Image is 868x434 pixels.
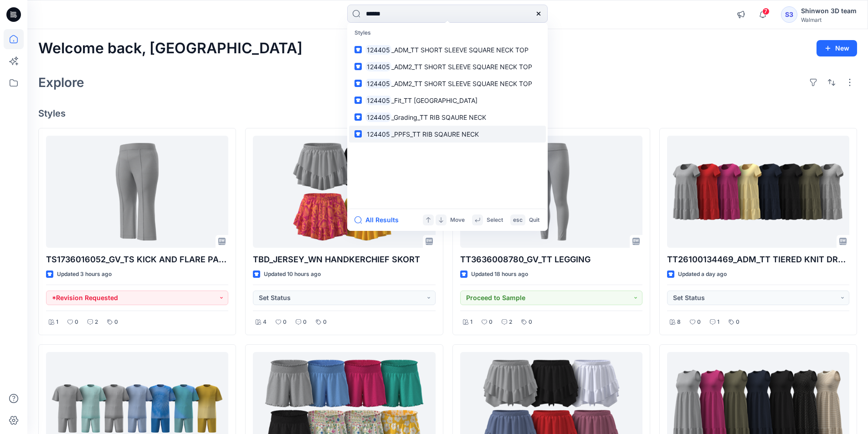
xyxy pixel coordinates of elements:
[365,129,391,139] mark: 124405
[736,317,740,327] p: 0
[391,130,479,138] span: _PPFS_TT RIB SQAURE NECK
[349,25,546,41] p: Styles
[487,215,503,225] p: Select
[529,317,532,327] p: 0
[365,78,391,89] mark: 124405
[349,126,546,143] a: 124405_PPFS_TT RIB SQAURE NECK
[509,317,512,327] p: 2
[781,6,797,23] div: S3
[391,46,529,54] span: _ADM_TT SHORT SLEEVE SQUARE NECK TOP
[471,270,528,279] p: Updated 18 hours ago
[717,317,719,327] p: 1
[283,317,287,327] p: 0
[38,108,857,119] h4: Styles
[391,80,532,87] span: _ADM2_TT SHORT SLEEVE SQUARE NECK TOP
[391,97,478,104] span: _Fit_TT [GEOGRAPHIC_DATA]
[801,5,857,16] div: Shinwon 3D team
[38,75,84,90] h2: Explore
[697,317,701,327] p: 0
[677,317,681,327] p: 8
[264,270,321,279] p: Updated 10 hours ago
[57,270,112,279] p: Updated 3 hours ago
[349,41,546,58] a: 124405_ADM_TT SHORT SLEEVE SQUARE NECK TOP
[303,317,307,327] p: 0
[46,253,228,266] p: TS1736016052_GV_TS KICK AND FLARE PANT
[263,317,267,327] p: 4
[253,253,435,266] p: TBD_JERSEY_WN HANDKERCHIEF SKORT
[667,253,849,266] p: TT26100134469_ADM_TT TIERED KNIT DRESS
[365,95,391,106] mark: 124405
[529,215,539,225] p: Quit
[460,136,642,248] a: TT3636008780_GV_TT LEGGING
[489,317,493,327] p: 0
[678,270,727,279] p: Updated a day ago
[391,113,486,121] span: _Grading_TT RIB SQAURE NECK
[513,215,523,225] p: esc
[762,8,770,15] span: 7
[391,63,532,71] span: _ADM2_TT SHORT SLEEVE SQUARE NECK TOP
[801,16,857,23] div: Walmart
[470,317,473,327] p: 1
[95,317,98,327] p: 2
[253,136,435,248] a: TBD_JERSEY_WN HANDKERCHIEF SKORT
[114,317,118,327] p: 0
[56,317,58,327] p: 1
[323,317,327,327] p: 0
[349,75,546,92] a: 124405_ADM2_TT SHORT SLEEVE SQUARE NECK TOP
[817,40,857,56] button: New
[38,40,303,57] h2: Welcome back, [GEOGRAPHIC_DATA]
[75,317,78,327] p: 0
[450,215,465,225] p: Move
[46,136,228,248] a: TS1736016052_GV_TS KICK AND FLARE PANT
[349,92,546,109] a: 124405_Fit_TT [GEOGRAPHIC_DATA]
[365,61,391,72] mark: 124405
[354,214,405,225] button: All Results
[365,112,391,123] mark: 124405
[349,109,546,126] a: 124405_Grading_TT RIB SQAURE NECK
[349,58,546,75] a: 124405_ADM2_TT SHORT SLEEVE SQUARE NECK TOP
[460,253,642,266] p: TT3636008780_GV_TT LEGGING
[667,136,849,248] a: TT26100134469_ADM_TT TIERED KNIT DRESS
[365,45,391,55] mark: 124405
